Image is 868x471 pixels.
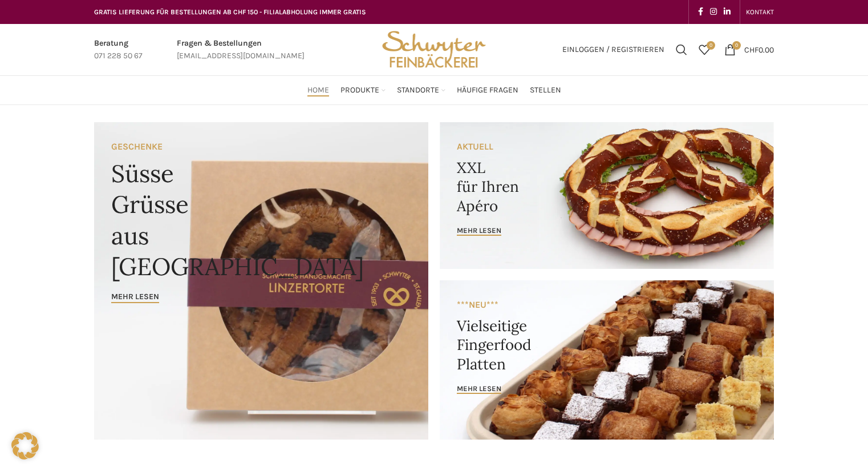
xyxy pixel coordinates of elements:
a: 0 CHF0.00 [719,38,780,61]
a: Einloggen / Registrieren [557,38,670,61]
span: KONTAKT [746,8,774,16]
img: Bäckerei Schwyter [378,24,490,75]
span: CHF [744,45,759,54]
a: Banner link [440,280,774,440]
a: Banner link [94,122,428,440]
a: Produkte [340,79,386,102]
span: Standorte [397,85,439,96]
span: Home [307,85,329,96]
a: Home [307,79,329,102]
span: Einloggen / Registrieren [562,46,664,54]
a: Suchen [670,38,693,61]
a: Facebook social link [695,4,707,20]
span: 0 [732,41,741,50]
a: Häufige Fragen [457,79,518,102]
div: Secondary navigation [740,1,780,23]
a: Banner link [440,122,774,269]
a: KONTAKT [746,1,774,23]
a: Linkedin social link [720,4,734,20]
a: 0 [693,38,716,61]
a: Instagram social link [707,4,720,20]
span: Häufige Fragen [457,85,518,96]
a: Infobox link [94,37,143,63]
div: Main navigation [88,79,780,102]
a: Infobox link [177,37,305,63]
span: GRATIS LIEFERUNG FÜR BESTELLUNGEN AB CHF 150 - FILIALABHOLUNG IMMER GRATIS [94,8,366,16]
span: Stellen [530,85,561,96]
a: Stellen [530,79,561,102]
div: Meine Wunschliste [693,38,716,61]
span: Produkte [340,85,379,96]
span: 0 [707,41,715,50]
bdi: 0.00 [744,45,774,54]
a: Standorte [397,79,445,102]
a: Site logo [378,44,490,54]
